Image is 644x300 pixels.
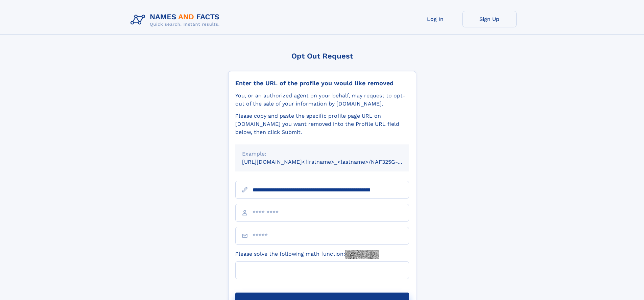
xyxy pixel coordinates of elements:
[235,79,409,87] div: Enter the URL of the profile you would like removed
[408,11,462,27] a: Log In
[235,112,409,136] div: Please copy and paste the specific profile page URL on [DOMAIN_NAME] you want removed into the Pr...
[228,52,416,60] div: Opt Out Request
[235,250,379,259] label: Please solve the following math function:
[235,92,409,108] div: You, or an authorized agent on your behalf, may request to opt-out of the sale of your informatio...
[462,11,517,27] a: Sign Up
[128,11,225,29] img: Logo Names and Facts
[242,150,402,158] div: Example:
[242,159,422,165] small: [URL][DOMAIN_NAME]<firstname>_<lastname>/NAF325G-xxxxxxxx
